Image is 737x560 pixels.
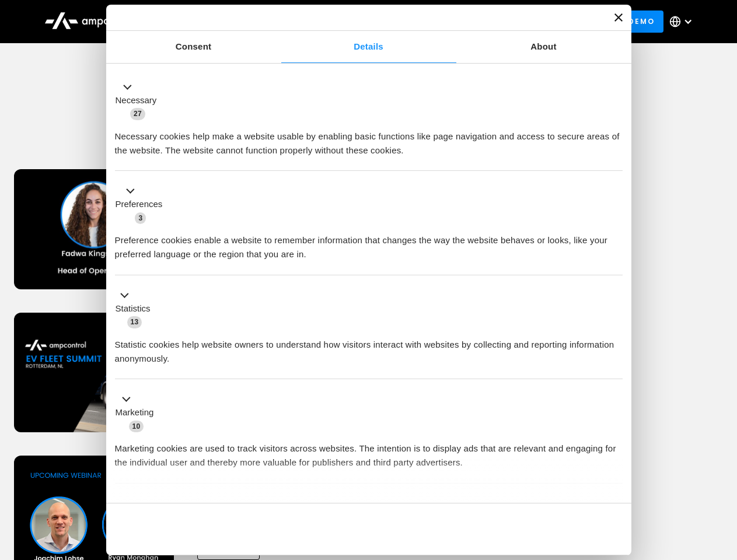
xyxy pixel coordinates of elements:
button: Unclassified (2) [115,496,211,511]
label: Marketing [116,406,154,419]
div: Marketing cookies are used to track visitors across websites. The intention is to display ads tha... [115,433,623,470]
button: Close banner [614,13,623,22]
h1: Upcoming Webinars [14,118,724,146]
button: Marketing (10) [115,393,161,433]
div: Necessary cookies help make a website usable by enabling basic functions like page navigation and... [115,121,623,157]
span: 3 [135,212,146,224]
button: Necessary (27) [115,80,164,121]
button: Statistics (13) [115,288,158,329]
label: Necessary [116,94,157,107]
label: Statistics [116,302,151,316]
span: 13 [127,316,142,328]
a: Details [281,31,456,63]
a: Consent [106,31,281,63]
div: Statistic cookies help website owners to understand how visitors interact with websites by collec... [115,329,623,366]
span: 27 [130,108,145,120]
span: 10 [129,421,144,432]
button: Okay [455,512,622,546]
a: About [456,31,631,63]
div: Preference cookies enable a website to remember information that changes the way the website beha... [115,225,623,261]
button: Preferences (3) [115,184,170,225]
span: 2 [193,498,204,510]
label: Preferences [116,198,163,211]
